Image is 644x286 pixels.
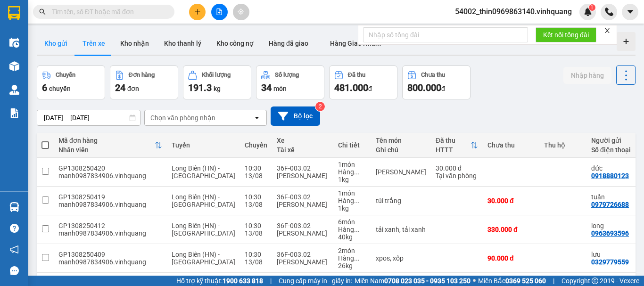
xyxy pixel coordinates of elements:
[338,197,366,204] div: Hàng thông thường
[54,133,167,158] th: Toggle SortBy
[58,172,162,180] div: manh0987834906.vinhquang
[447,6,579,17] span: 54002_thin0969863140.vinhquang
[97,8,225,18] strong: CÔNG TY TNHH VĨNH QUANG
[421,72,445,78] div: Chưa thu
[589,4,595,11] sup: 1
[591,201,629,208] div: 0979726688
[591,172,629,180] div: 0918880123
[277,146,329,154] div: Tài xế
[58,201,162,208] div: manh0987834906.vinhquang
[591,222,642,229] div: long
[436,137,471,144] div: Đã thu
[41,69,59,76] span: hà pgđ
[233,4,249,20] button: aim
[275,72,299,78] div: Số lượng
[11,55,122,65] span: VP gửi:
[39,8,46,15] span: search
[338,168,366,176] div: Hàng thông thường
[58,193,162,201] div: GP1308250419
[119,41,203,50] strong: : [DOMAIN_NAME]
[39,55,122,65] span: Lasi House Linh Đam
[622,4,638,20] button: caret-down
[216,8,223,15] span: file-add
[189,4,206,20] button: plus
[591,137,642,144] div: Người gửi
[172,251,235,266] span: Long Biên (HN) - [GEOGRAPHIC_DATA]
[338,176,366,183] div: 1 kg
[245,172,267,180] div: 13/08
[110,65,178,99] button: Đơn hàng24đơn
[113,32,157,55] button: Kho nhận
[338,141,366,149] div: Chi tiết
[188,82,212,93] span: 191.3
[338,254,366,262] div: Hàng thông thường, Hàng thông thường
[58,222,162,229] div: GP1308250412
[536,27,596,42] button: Kết nối tổng đài
[376,197,426,204] div: túi trắng
[563,67,611,84] button: Nhập hàng
[211,4,228,20] button: file-add
[478,276,546,286] span: Miền Bắc
[150,113,215,123] div: Chọn văn phòng nhận
[223,277,263,285] strong: 1900 633 818
[591,146,642,154] div: Số điện thoại
[37,32,75,55] button: Kho gửi
[338,226,366,233] div: Hàng thông thường, Hàng thông thường
[487,141,535,149] div: Chưa thu
[58,137,155,144] div: Mã đơn hàng
[245,164,267,172] div: 10:30
[436,164,478,172] div: 30.000 đ
[37,110,140,125] input: Select a date range.
[9,38,19,48] img: warehouse-icon
[9,202,19,212] img: warehouse-icon
[338,247,366,254] div: 2 món
[591,229,629,237] div: 0963693596
[270,276,272,286] span: |
[214,85,221,92] span: kg
[9,85,19,95] img: warehouse-icon
[58,251,162,258] div: GP1308250409
[338,189,366,197] div: 1 món
[376,146,426,154] div: Ghi chú
[354,226,360,233] span: ...
[42,82,47,93] span: 6
[338,161,366,168] div: 1 món
[58,146,155,154] div: Nhân viên
[473,279,476,283] span: ⚪️
[330,40,381,47] span: Hàng Giao Nhầm
[505,277,546,285] strong: 0369 525 060
[277,258,329,266] div: [PERSON_NAME]
[277,137,329,144] div: Xe
[376,137,426,144] div: Tên món
[334,82,368,93] span: 481.000
[10,69,40,76] strong: Người gửi:
[261,32,316,55] button: Hàng đã giao
[271,106,320,126] button: Bộ lọc
[52,7,163,17] input: Tìm tên, số ĐT hoặc mã đơn
[172,141,235,149] div: Tuyến
[129,72,155,78] div: Đơn hàng
[591,251,642,258] div: lưu
[176,276,263,286] span: Hỗ trợ kỹ thuật:
[407,82,441,93] span: 800.000
[441,85,445,92] span: đ
[256,65,324,99] button: Số lượng34món
[8,6,20,20] img: logo-vxr
[376,168,426,176] div: hồng hồng
[75,32,113,55] button: Trên xe
[436,146,471,154] div: HTTT
[58,258,162,266] div: manh0987834906.vinhquang
[376,254,426,262] div: xpos, xốp
[363,27,528,42] input: Nhập số tổng đài
[553,276,554,286] span: |
[384,277,471,285] strong: 0708 023 035 - 0935 103 250
[261,82,272,93] span: 34
[348,72,365,78] div: Đã thu
[10,245,19,254] span: notification
[617,32,636,51] div: Tạo kho hàng mới
[10,224,19,233] span: question-circle
[131,32,192,39] strong: Hotline : 0889 23 23 23
[626,8,635,16] span: caret-down
[277,222,329,229] div: 36F-003.02
[9,61,19,71] img: warehouse-icon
